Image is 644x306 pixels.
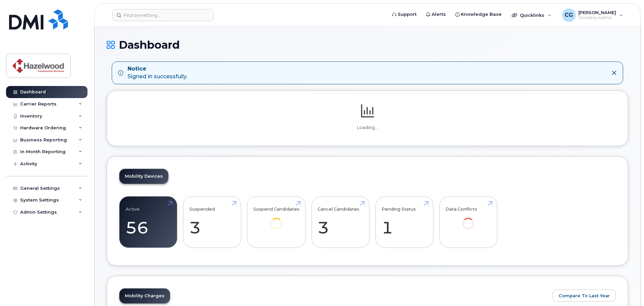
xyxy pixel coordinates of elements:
[189,200,235,244] a: Suspended 3
[559,293,610,299] span: Compare To Last Year
[128,65,187,81] div: Signed in successfully.
[107,39,628,51] h1: Dashboard
[128,65,187,73] strong: Notice
[119,169,168,184] a: Mobility Devices
[119,125,616,131] p: Loading...
[253,200,299,238] a: Suspend Candidates
[445,200,491,238] a: Data Conflicts
[119,289,170,303] a: Mobility Charges
[318,200,363,244] a: Cancel Candidates 3
[382,200,427,244] a: Pending Status 1
[126,200,171,244] a: Active 56
[553,290,616,302] button: Compare To Last Year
